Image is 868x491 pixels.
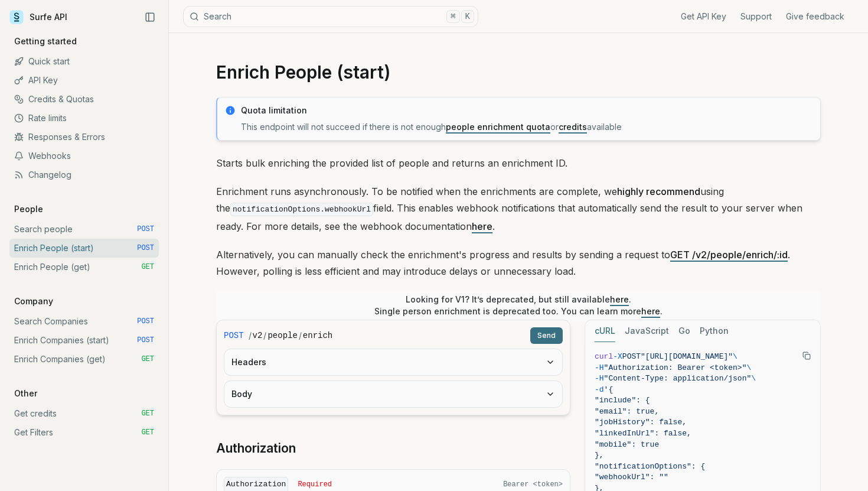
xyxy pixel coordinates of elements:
[141,262,154,272] span: GET
[595,429,691,438] span: "linkedInUrl": false,
[9,295,58,307] p: Company
[9,312,159,331] a: Search Companies POST
[9,90,159,109] a: Credits & Quotas
[9,8,67,26] a: Surfe API
[299,330,302,342] span: /
[595,385,604,394] span: -d
[9,109,159,128] a: Rate limits
[740,11,772,22] a: Support
[224,381,562,407] button: Body
[751,374,756,383] span: \
[137,225,154,234] span: POST
[604,363,747,372] span: "Authorization: Bearer <token>"
[9,35,81,47] p: Getting started
[595,374,604,383] span: -H
[595,396,650,405] span: "include": {
[9,423,159,442] a: Get Filters GET
[216,440,296,457] a: Authorization
[786,11,844,22] a: Give feedback
[9,404,159,423] a: Get credits GET
[9,203,48,215] p: People
[303,330,332,342] code: enrich
[183,6,478,27] button: Search⌘K
[503,480,563,489] span: Bearer <token>
[230,203,373,216] code: notificationOptions.webhookUrl
[678,320,690,342] button: Go
[595,440,659,449] span: "mobile": true
[298,480,332,489] span: Required
[595,320,615,342] button: cURL
[641,306,660,316] a: here
[216,155,821,171] p: Starts bulk enriching the provided list of people and returns an enrichment ID.
[141,355,154,364] span: GET
[137,243,154,253] span: POST
[224,349,562,375] button: Headers
[530,327,563,344] button: Send
[595,418,687,427] span: "jobHistory": false,
[622,352,641,361] span: POST
[610,294,629,304] a: here
[9,71,159,90] a: API Key
[241,121,813,133] p: This endpoint will not succeed if there is not enough or available
[241,105,813,116] p: Quota limitation
[9,128,159,147] a: Responses & Errors
[604,374,752,383] span: "Content-Type: application/json"
[9,239,159,258] a: Enrich People (start) POST
[798,347,815,365] button: Copy Text
[216,61,821,83] h1: Enrich People (start)
[249,330,252,342] span: /
[267,330,297,342] code: people
[263,330,266,342] span: /
[216,183,821,235] p: Enrichment runs asynchronously. To be notified when the enrichments are complete, we using the fi...
[9,165,159,184] a: Changelog
[595,451,604,460] span: },
[216,246,821,279] p: Alternatively, you can manually check the enrichment's progress and results by sending a request ...
[9,147,159,165] a: Webhooks
[746,363,751,372] span: \
[604,385,614,394] span: '{
[595,407,659,416] span: "email": true,
[9,350,159,369] a: Enrich Companies (get) GET
[141,409,154,418] span: GET
[595,363,604,372] span: -H
[681,11,726,22] a: Get API Key
[595,462,705,471] span: "notificationOptions": {
[9,331,159,350] a: Enrich Companies (start) POST
[9,388,42,399] p: Other
[617,186,700,197] strong: highly recommend
[137,317,154,326] span: POST
[641,352,733,361] span: "[URL][DOMAIN_NAME]"
[9,52,159,71] a: Quick start
[670,249,788,261] a: GET /v2/people/enrich/:id
[9,220,159,239] a: Search people POST
[446,122,550,132] a: people enrichment quota
[141,8,159,26] button: Collapse Sidebar
[559,122,587,132] a: credits
[461,10,474,23] kbd: K
[446,10,459,23] kbd: ⌘
[137,336,154,345] span: POST
[9,258,159,277] a: Enrich People (get) GET
[733,352,738,361] span: \
[141,428,154,437] span: GET
[625,320,669,342] button: JavaScript
[374,294,663,317] p: Looking for V1? It’s deprecated, but still available . Single person enrichment is deprecated too...
[224,330,244,342] span: POST
[613,352,622,361] span: -X
[595,473,668,482] span: "webhookUrl": ""
[595,352,613,361] span: curl
[700,320,729,342] button: Python
[253,330,263,342] code: v2
[472,220,492,232] a: here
